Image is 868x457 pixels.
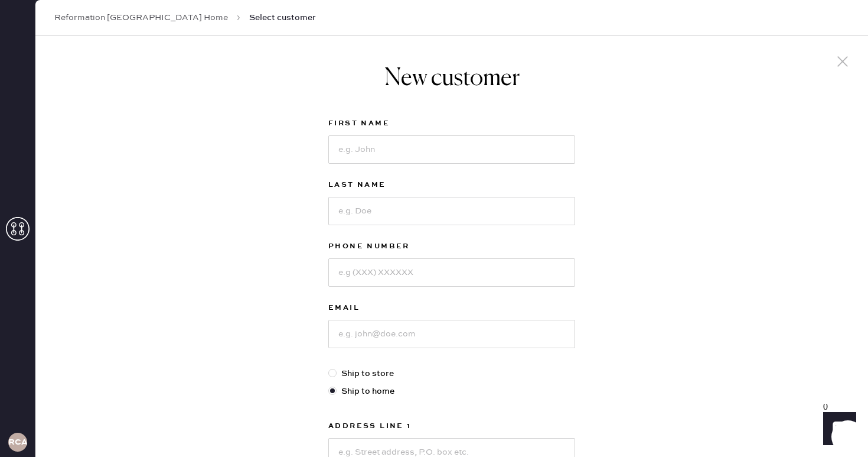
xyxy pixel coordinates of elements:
label: Last Name [328,178,575,192]
h3: RCA [8,438,27,446]
label: Email [328,301,575,315]
a: Reformation [GEOGRAPHIC_DATA] Home [54,12,228,24]
label: Ship to store [328,367,575,380]
input: e.g (XXX) XXXXXX [328,258,575,287]
label: Ship to home [328,385,575,398]
h1: New customer [328,64,575,93]
input: e.g. john@doe.com [328,320,575,348]
iframe: Front Chat [812,404,863,455]
label: Address Line 1 [328,419,575,433]
span: Select customer [249,12,316,24]
input: e.g. Doe [328,197,575,225]
label: Phone Number [328,239,575,254]
label: First Name [328,116,575,131]
input: e.g. John [328,135,575,164]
